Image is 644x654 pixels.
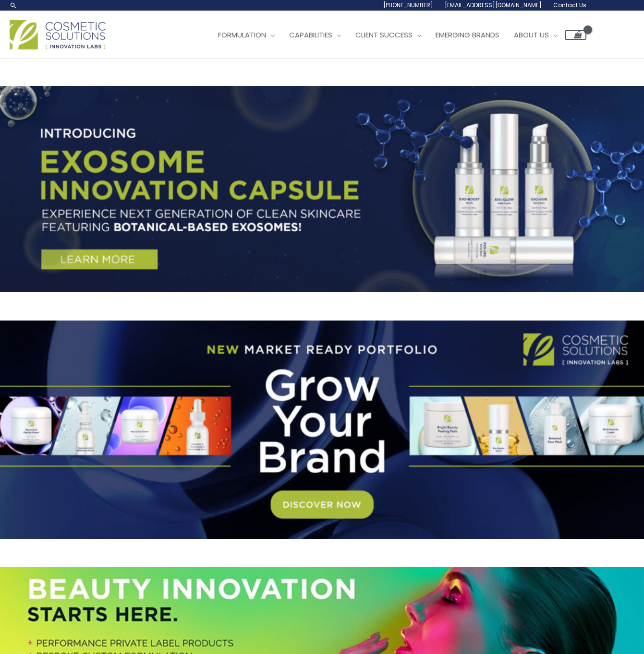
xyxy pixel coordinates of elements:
[10,1,17,9] a: Search icon link
[514,30,549,40] span: About Us
[428,21,507,49] a: Emerging Brands
[565,30,586,40] a: View Shopping Cart, empty
[553,1,586,9] span: Contact Us
[355,30,413,40] span: Client Success
[289,30,332,40] span: Capabilities
[282,21,348,49] a: Capabilities
[383,1,433,9] span: [PHONE_NUMBER]
[348,21,428,49] a: Client Success
[507,21,565,49] a: About Us
[211,21,282,49] a: Formulation
[204,21,586,49] nav: Site Navigation
[10,20,106,49] img: Cosmetic Solutions Logo
[436,30,499,40] span: Emerging Brands
[218,30,266,40] span: Formulation
[445,1,542,9] span: [EMAIL_ADDRESS][DOMAIN_NAME]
